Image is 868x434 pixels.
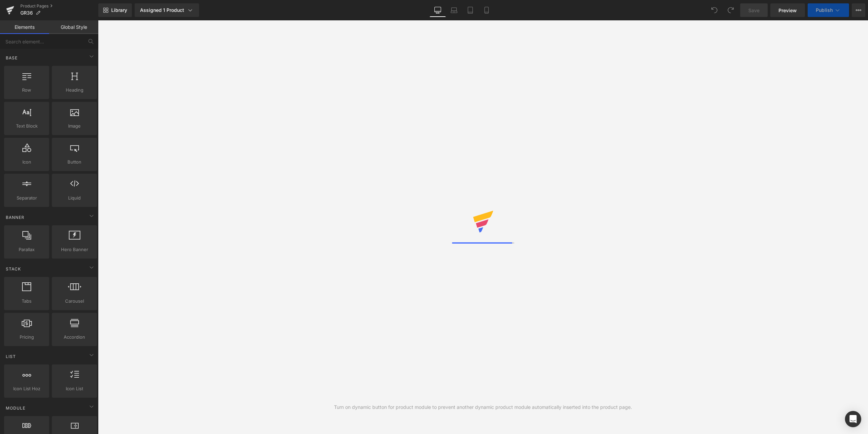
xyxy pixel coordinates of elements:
[724,3,737,17] button: Redo
[5,214,25,221] span: Banner
[54,334,95,341] span: Accordion
[20,3,98,9] a: Product Pages
[478,3,495,17] a: Mobile
[54,298,95,305] span: Carousel
[111,7,127,13] span: Library
[5,55,18,61] span: Base
[446,3,462,17] a: Laptop
[5,266,22,272] span: Stack
[845,411,861,427] div: Open Intercom Messenger
[808,3,849,17] button: Publish
[748,7,759,14] span: Save
[816,7,833,13] span: Publish
[5,405,26,411] span: Module
[778,7,797,14] span: Preview
[49,20,98,34] a: Global Style
[54,158,95,166] span: Button
[54,87,95,94] span: Heading
[6,122,47,130] span: Text Block
[54,194,95,202] span: Liquid
[54,122,95,130] span: Image
[6,385,47,392] span: Icon List Hoz
[20,10,33,16] span: GR36
[430,3,446,17] a: Desktop
[54,385,95,392] span: Icon List
[54,246,95,253] span: Hero Banner
[98,3,132,17] a: New Library
[6,246,47,253] span: Parallax
[6,194,47,202] span: Separator
[462,3,478,17] a: Tablet
[334,403,632,411] div: Turn on dynamic button for product module to prevent another dynamic product module automatically...
[6,87,47,94] span: Row
[852,3,865,17] button: More
[770,3,805,17] a: Preview
[5,353,17,360] span: List
[6,298,47,305] span: Tabs
[708,3,721,17] button: Undo
[6,334,47,341] span: Pricing
[6,158,47,166] span: Icon
[140,7,194,14] div: Assigned 1 Product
